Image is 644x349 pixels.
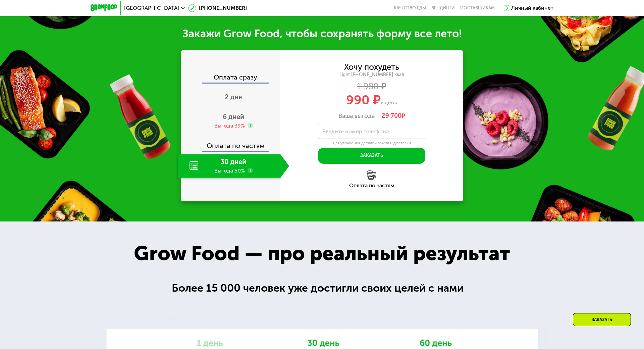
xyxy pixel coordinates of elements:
div: Для уточнения деталей заказа и доставки [318,141,425,146]
div: Заказать [573,313,631,326]
div: Ваша выгода — [280,112,463,120]
span: ₽ [382,112,405,120]
span: 990 ₽ [346,92,381,108]
button: Заказать [318,148,425,164]
div: Оплата по частям [280,183,463,188]
a: Качество еды [394,5,426,11]
img: l6xcnZfty9opOoJh.png [367,170,376,180]
span: 6 дней [223,113,244,121]
div: Light [PHONE_NUMBER] ккал [280,72,463,78]
div: поставщикам [460,5,495,11]
label: Введите номер телефона [322,130,389,133]
div: Оплата сразу [182,74,280,83]
div: 1 980 ₽ [280,83,463,90]
div: Оплата по частям [182,136,280,151]
a: [PHONE_NUMBER] [188,4,247,12]
div: Выгода 39% [214,122,245,130]
div: Более 15 000 человек уже достигли своих целей с нами [172,280,472,297]
div: Grow Food — про реальный результат [119,238,525,268]
a: Вендинги [431,5,455,11]
span: 29 700 [382,112,401,119]
div: Личный кабинет [511,4,553,12]
div: Хочу похудеть [344,63,399,71]
span: в день [381,99,397,106]
span: [GEOGRAPHIC_DATA] [124,5,179,11]
span: 2 дня [225,93,242,101]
